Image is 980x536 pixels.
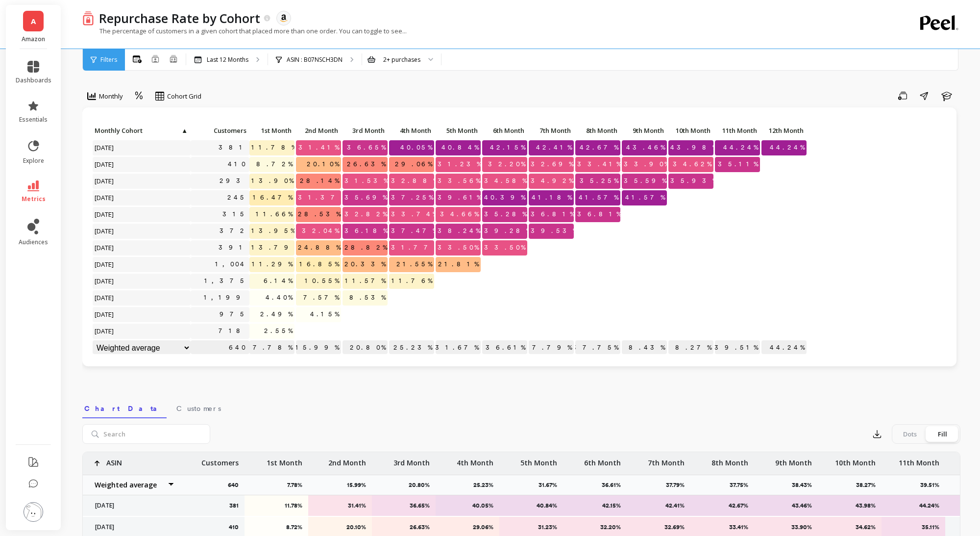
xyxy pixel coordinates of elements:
[218,307,249,322] a: 975
[389,124,434,137] p: 4th Month
[99,92,123,101] span: Monthly
[297,257,341,272] span: 16.85%
[534,140,574,155] span: 42.41%
[343,174,390,188] span: 31.53%
[389,224,439,238] span: 37.47%
[16,77,51,84] span: dashboards
[602,481,627,489] p: 36.61%
[569,502,621,510] p: 42.15%
[217,240,249,255] a: 391
[249,124,294,137] p: 1st Month
[393,452,430,468] p: 3rd Month
[824,502,876,510] p: 43.98%
[761,124,808,139] div: Toggle SortBy
[668,124,714,139] div: Toggle SortBy
[584,452,621,468] p: 6th Month
[792,481,818,489] p: 38.43%
[888,502,939,510] p: 44.24%
[648,452,685,468] p: 7th Month
[436,257,481,272] span: 21.81%
[347,290,388,305] span: 8.53%
[531,127,571,134] span: 7th Month
[578,140,620,155] span: 42.67%
[298,127,338,134] span: 2nd Month
[343,190,389,205] span: 35.69%
[93,290,117,305] span: [DATE]
[436,174,482,188] span: 33.56%
[482,240,527,255] span: 33.50%
[343,240,389,255] span: 28.82%
[296,240,343,255] span: 24.88%
[435,124,482,139] div: Toggle SortBy
[529,207,576,222] span: 36.81%
[106,452,122,468] p: ASIN
[315,523,366,531] p: 20.10%
[768,140,807,155] span: 44.24%
[436,157,483,172] span: 31.23%
[343,224,390,238] span: 36.18%
[207,56,248,64] p: Last 12 Months
[249,240,301,255] span: 13.79%
[506,502,557,510] p: 40.84%
[249,174,295,188] span: 13.90%
[190,124,237,139] div: Toggle SortBy
[622,174,668,188] span: 35.59%
[622,124,667,137] p: 9th Month
[529,124,574,137] p: 7th Month
[93,274,117,288] span: [DATE]
[31,16,36,27] span: A
[714,124,761,139] div: Toggle SortBy
[93,190,117,205] span: [DATE]
[305,157,341,172] span: 20.10%
[95,127,180,134] span: Monthly Cohort
[279,14,288,23] img: api.amazon.svg
[343,340,388,355] p: 20.80%
[217,140,249,155] a: 381
[622,340,667,355] p: 38.43%
[378,502,430,510] p: 36.65%
[775,452,812,468] p: 9th Month
[298,174,341,188] span: 28.14%
[328,452,366,468] p: 2nd Month
[296,207,343,222] span: 28.53%
[93,224,117,238] span: [DATE]
[383,55,420,64] div: 2+ purchases
[100,56,117,64] span: Filters
[344,127,385,134] span: 3rd Month
[529,340,574,355] p: 37.79%
[217,324,249,338] a: 718
[82,396,960,418] nav: Tabs
[389,190,435,205] span: 37.25%
[93,240,117,255] span: [DATE]
[888,523,939,531] p: 35.11%
[763,127,804,134] span: 12th Month
[440,140,481,155] span: 40.84%
[389,174,440,188] span: 32.88%
[93,324,117,338] span: [DATE]
[249,140,298,155] span: 11.78%
[482,340,527,355] p: 36.61%
[251,502,302,510] p: 11.78%
[482,224,533,238] span: 39.28%
[390,274,434,288] span: 11.76%
[569,523,621,531] p: 32.20%
[228,481,245,489] p: 640
[296,340,341,355] p: 15.99%
[528,124,575,139] div: Toggle SortBy
[378,523,430,531] p: 26.63%
[436,240,481,255] span: 33.50%
[621,124,668,139] div: Toggle SortBy
[251,523,302,531] p: 8.72%
[262,274,294,288] span: 6.14%
[201,452,239,468] p: Customers
[296,140,341,155] span: 31.41%
[442,523,493,531] p: 29.06%
[761,124,807,137] p: 12th Month
[251,127,292,134] span: 1st Month
[287,481,308,489] p: 7.78%
[229,502,239,510] p: 381
[520,452,557,468] p: 5th Month
[760,523,812,531] p: 33.90%
[539,481,563,489] p: 31.67%
[824,523,876,531] p: 34.62%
